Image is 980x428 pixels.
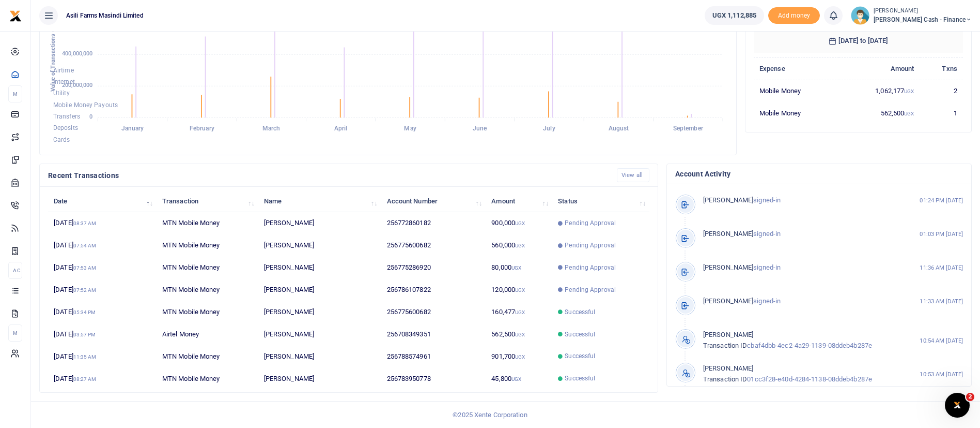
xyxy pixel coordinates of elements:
[874,15,972,24] span: [PERSON_NAME] Cash - Finance
[839,80,920,102] td: 1,062,177
[8,85,22,102] li: M
[381,367,486,389] td: 256783950778
[673,125,704,132] tspan: September
[904,88,914,94] small: UGX
[53,125,78,132] span: Deposits
[945,393,970,418] iframe: Intercom live chat
[53,90,70,97] span: Utility
[565,285,616,294] span: Pending Approval
[157,257,258,279] td: MTN Mobile Money
[190,125,214,132] tspan: February
[565,218,616,228] span: Pending Approval
[768,7,820,24] span: Add money
[511,376,521,382] small: UGX
[920,297,963,306] small: 11:33 AM [DATE]
[381,279,486,301] td: 256786107822
[48,345,157,367] td: [DATE]
[703,263,753,271] span: [PERSON_NAME]
[258,345,381,367] td: [PERSON_NAME]
[486,257,552,279] td: 80,000
[62,82,92,88] tspan: 200,000,000
[258,367,381,389] td: [PERSON_NAME]
[48,170,609,181] h4: Recent Transactions
[258,323,381,346] td: [PERSON_NAME]
[703,375,747,383] span: Transaction ID
[703,342,747,349] span: Transaction ID
[675,168,963,180] h4: Account Activity
[53,67,74,74] span: Airtime
[486,301,552,323] td: 160,477
[48,212,157,234] td: [DATE]
[48,367,157,389] td: [DATE]
[73,265,97,271] small: 07:53 AM
[703,296,898,307] p: signed-in
[157,234,258,257] td: MTN Mobile Money
[157,367,258,389] td: MTN Mobile Money
[565,241,616,250] span: Pending Approval
[768,7,820,24] li: Toup your wallet
[904,111,914,116] small: UGX
[703,196,753,204] span: [PERSON_NAME]
[62,11,148,20] span: Asili Farms Masindi Limited
[515,243,525,248] small: UGX
[515,287,525,293] small: UGX
[543,125,555,132] tspan: July
[8,324,22,342] li: M
[565,263,616,272] span: Pending Approval
[73,243,97,248] small: 07:54 AM
[48,323,157,346] td: [DATE]
[552,190,649,212] th: Status: activate to sort column ascending
[703,229,898,240] p: signed-in
[8,262,22,279] li: Ac
[768,11,820,19] a: Add money
[515,354,525,360] small: UGX
[920,230,963,239] small: 01:03 PM [DATE]
[565,374,595,383] span: Successful
[515,309,525,315] small: UGX
[754,80,839,102] td: Mobile Money
[920,57,963,80] th: Txns
[381,212,486,234] td: 256772860182
[73,309,96,315] small: 05:34 PM
[48,279,157,301] td: [DATE]
[53,78,75,85] span: Internet
[920,102,963,124] td: 1
[966,393,974,401] span: 2
[486,234,552,257] td: 560,000
[565,351,595,361] span: Successful
[258,301,381,323] td: [PERSON_NAME]
[920,336,963,345] small: 10:54 AM [DATE]
[62,50,92,57] tspan: 400,000,000
[473,125,487,132] tspan: June
[89,113,92,120] tspan: 0
[262,125,280,132] tspan: March
[258,190,381,212] th: Name: activate to sort column ascending
[703,195,898,206] p: signed-in
[515,220,525,226] small: UGX
[258,212,381,234] td: [PERSON_NAME]
[157,279,258,301] td: MTN Mobile Money
[157,345,258,367] td: MTN Mobile Money
[381,190,486,212] th: Account Number: activate to sort column ascending
[920,196,963,205] small: 01:24 PM [DATE]
[48,234,157,257] td: [DATE]
[381,323,486,346] td: 256708349351
[486,345,552,367] td: 901,700
[157,301,258,323] td: MTN Mobile Money
[754,102,839,124] td: Mobile Money
[48,301,157,323] td: [DATE]
[334,125,348,132] tspan: April
[874,7,972,16] small: [PERSON_NAME]
[9,11,22,19] a: logo-small logo-large logo-large
[486,190,552,212] th: Amount: activate to sort column ascending
[404,125,416,132] tspan: May
[920,370,963,379] small: 10:53 AM [DATE]
[73,354,97,360] small: 11:35 AM
[381,234,486,257] td: 256775600682
[53,113,80,120] span: Transfers
[839,57,920,80] th: Amount
[511,265,521,271] small: UGX
[121,125,144,132] tspan: January
[565,307,595,317] span: Successful
[157,190,258,212] th: Transaction: activate to sort column ascending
